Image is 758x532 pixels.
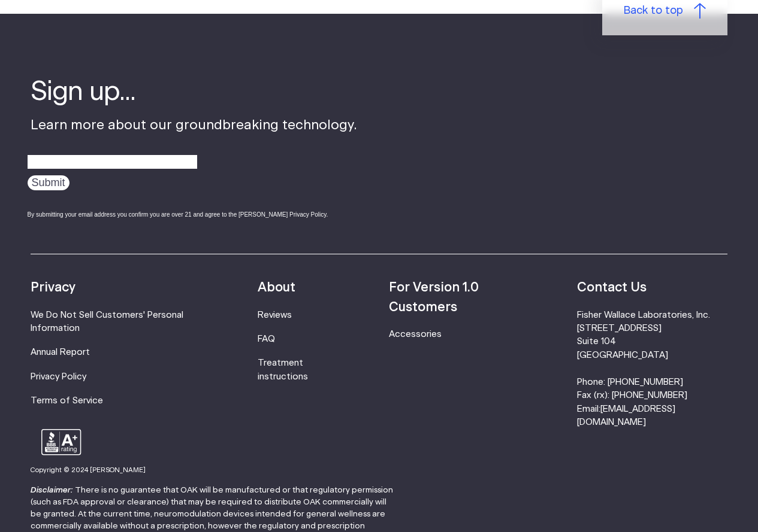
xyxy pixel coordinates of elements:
[577,309,727,430] li: Fisher Wallace Laboratories, Inc. [STREET_ADDRESS] Suite 104 [GEOGRAPHIC_DATA] Phone: [PHONE_NUMB...
[31,311,183,333] a: We Do Not Sell Customers' Personal Information
[577,405,675,427] a: [EMAIL_ADDRESS][DOMAIN_NAME]
[28,175,70,190] input: Submit
[31,281,76,294] strong: Privacy
[389,330,442,339] a: Accessories
[31,486,73,494] strong: Disclaimer:
[258,358,308,381] a: Treatment instructions
[31,348,90,357] a: Annual Report
[31,74,357,110] h4: Sign up...
[28,210,357,219] div: By submitting your email address you confirm you are over 21 and agree to the [PERSON_NAME] Priva...
[31,396,103,405] a: Terms of Service
[31,467,146,473] small: Copyright © 2024 [PERSON_NAME]
[577,281,647,294] strong: Contact Us
[31,372,86,381] a: Privacy Policy
[258,335,275,343] a: FAQ
[258,281,295,294] strong: About
[389,281,479,313] strong: For Version 1.0 Customers
[624,3,683,19] span: Back to top
[31,74,357,230] div: Learn more about our groundbreaking technology.
[258,311,292,320] a: Reviews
